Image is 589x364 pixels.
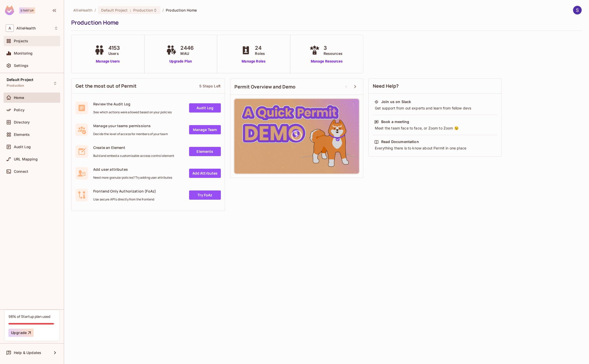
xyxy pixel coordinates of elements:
div: Production Home [71,19,579,26]
span: Monitoring [14,51,33,55]
a: Manage Resources [308,59,345,64]
div: Read Documentation [381,139,419,144]
span: Build and embed a customizable access control element [93,154,174,158]
span: Review the Audit Log [93,102,172,106]
span: Resources [324,51,343,56]
span: Directory [14,120,30,124]
span: See which actions were allowed based on your policies [93,110,172,114]
span: Need more granular policies? Try adding user attributes [93,176,172,180]
span: Permit Overview and Demo [234,84,296,90]
span: Create an Element [93,145,174,150]
span: : [130,8,131,12]
span: 4153 [108,44,120,52]
span: Connect [14,169,28,174]
span: Production Home [166,8,197,13]
span: Use secure API's directly from the frontend [93,197,156,201]
a: Add Attrbutes [189,169,221,178]
span: 3 [324,44,343,52]
div: Startup [19,7,35,14]
span: Elements [14,133,30,137]
span: Default Project [7,78,33,82]
li: / [95,8,96,13]
span: Home [14,96,24,100]
img: SReyMgAAAABJRU5ErkJggg== [5,6,14,15]
span: 2446 [180,44,194,52]
div: 98% of Startup plan used [8,314,50,319]
div: 5 Steps Left [199,84,221,88]
a: Elements [189,147,221,156]
div: Get support from out experts and learn from fellow devs [374,106,496,111]
span: Projects [14,39,28,43]
span: Audit Log [14,145,31,149]
span: Manage your teams permissions [93,123,168,128]
a: Try FoAz [189,190,221,200]
span: Decide the level of access for members of your team [93,132,168,136]
span: A [6,24,14,32]
div: Everything there is to know about Permit in one place [374,146,496,151]
span: MAU [180,51,194,56]
span: Roles [255,51,265,56]
span: Help & Updates [14,351,41,355]
div: Join us on Slack [381,99,411,104]
span: Frontend Only Authorization (FoAz) [93,189,156,194]
span: URL Mapping [14,157,38,161]
a: Manage Roles [240,59,267,64]
div: Meet the team face to face, or Zoom to Zoom 😉 [374,126,496,131]
span: Need Help? [373,83,399,89]
span: the active workspace [73,8,92,13]
span: Workspace: AllieHealth [16,26,36,30]
span: Production [133,8,153,13]
li: / [162,8,164,13]
span: Users [108,51,120,56]
span: Get the most out of Permit [76,83,137,89]
span: Settings [14,64,28,68]
div: Book a meeting [381,119,409,124]
a: Audit Log [189,103,221,113]
button: Upgrade [8,329,34,337]
span: Add user attributes [93,167,172,172]
span: Default Project [101,8,128,13]
img: Stephen Morrison [573,6,582,14]
a: Manage Users [93,59,123,64]
span: 24 [255,44,265,52]
span: Production [7,84,24,88]
a: Manage Team [189,125,221,134]
a: Upgrade Plan [165,59,196,64]
span: Policy [14,108,25,112]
